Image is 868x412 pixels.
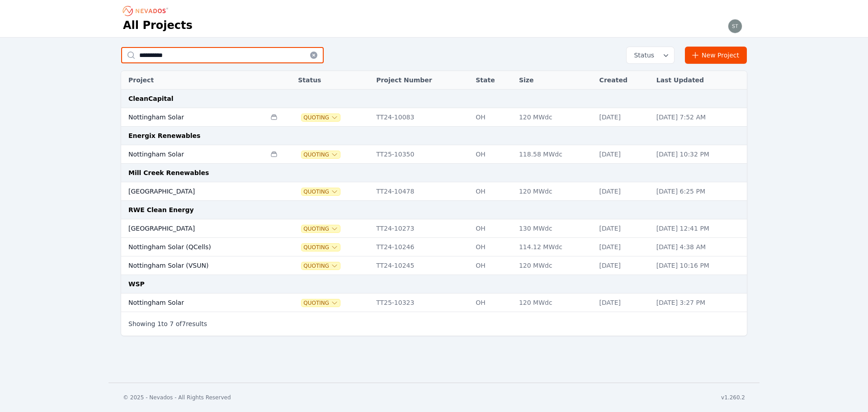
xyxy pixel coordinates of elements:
[157,320,161,327] span: 1
[302,299,340,307] button: Quoting
[471,238,514,256] td: OH
[121,145,747,164] tr: Nottingham SolarQuotingTT25-10350OH118.58 MWdc[DATE][DATE] 10:32 PM
[471,294,514,312] td: OH
[514,256,595,275] td: 120 MWdc
[121,219,266,238] td: [GEOGRAPHIC_DATA]
[595,71,652,90] th: Created
[372,71,471,90] th: Project Number
[121,294,747,312] tr: Nottingham SolarQuotingTT25-10323OH120 MWdc[DATE][DATE] 3:27 PM
[627,47,674,63] button: Status
[595,182,652,201] td: [DATE]
[652,108,747,127] td: [DATE] 7:52 AM
[128,319,207,328] p: Showing to of results
[123,394,231,401] div: © 2025 - Nevados - All Rights Reserved
[630,51,654,60] span: Status
[121,275,747,294] td: WSP
[471,71,514,90] th: State
[302,262,340,270] button: Quoting
[372,294,471,312] td: TT25-10323
[170,320,174,327] span: 7
[121,219,747,238] tr: [GEOGRAPHIC_DATA]QuotingTT24-10273OH130 MWdc[DATE][DATE] 12:41 PM
[302,114,340,121] button: Quoting
[302,188,340,195] button: Quoting
[121,201,747,219] td: RWE Clean Energy
[514,108,595,127] td: 120 MWdc
[123,4,171,18] nav: Breadcrumb
[121,145,266,164] td: Nottingham Solar
[121,108,266,127] td: Nottingham Solar
[652,182,747,201] td: [DATE] 6:25 PM
[471,145,514,164] td: OH
[121,238,747,256] tr: Nottingham Solar (QCells)QuotingTT24-10246OH114.12 MWdc[DATE][DATE] 4:38 AM
[652,219,747,238] td: [DATE] 12:41 PM
[121,256,747,275] tr: Nottingham Solar (VSUN)QuotingTT24-10245OH120 MWdc[DATE][DATE] 10:16 PM
[121,182,266,201] td: [GEOGRAPHIC_DATA]
[372,145,471,164] td: TT25-10350
[685,47,747,64] a: New Project
[514,294,595,312] td: 120 MWdc
[302,244,340,251] button: Quoting
[121,238,266,256] td: Nottingham Solar (QCells)
[514,238,595,256] td: 114.12 MWdc
[721,394,745,401] div: v1.260.2
[595,219,652,238] td: [DATE]
[514,182,595,201] td: 120 MWdc
[121,256,266,275] td: Nottingham Solar (VSUN)
[293,71,372,90] th: Status
[514,145,595,164] td: 118.58 MWdc
[652,145,747,164] td: [DATE] 10:32 PM
[514,219,595,238] td: 130 MWdc
[372,182,471,201] td: TT24-10478
[121,182,747,201] tr: [GEOGRAPHIC_DATA]QuotingTT24-10478OH120 MWdc[DATE][DATE] 6:25 PM
[595,238,652,256] td: [DATE]
[302,225,340,232] button: Quoting
[595,256,652,275] td: [DATE]
[182,320,186,327] span: 7
[121,294,266,312] td: Nottingham Solar
[471,182,514,201] td: OH
[121,127,747,145] td: Energix Renewables
[728,19,742,33] img: steve.mustaro@nevados.solar
[514,71,595,90] th: Size
[471,219,514,238] td: OH
[123,18,193,33] h1: All Projects
[471,108,514,127] td: OH
[595,294,652,312] td: [DATE]
[121,90,747,108] td: CleanCapital
[372,238,471,256] td: TT24-10246
[121,71,266,90] th: Project
[121,108,747,127] tr: Nottingham SolarQuotingTT24-10083OH120 MWdc[DATE][DATE] 7:52 AM
[652,238,747,256] td: [DATE] 4:38 AM
[302,151,340,158] button: Quoting
[372,219,471,238] td: TT24-10273
[652,256,747,275] td: [DATE] 10:16 PM
[652,294,747,312] td: [DATE] 3:27 PM
[372,256,471,275] td: TT24-10245
[121,164,747,182] td: Mill Creek Renewables
[595,108,652,127] td: [DATE]
[595,145,652,164] td: [DATE]
[652,71,747,90] th: Last Updated
[372,108,471,127] td: TT24-10083
[471,256,514,275] td: OH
